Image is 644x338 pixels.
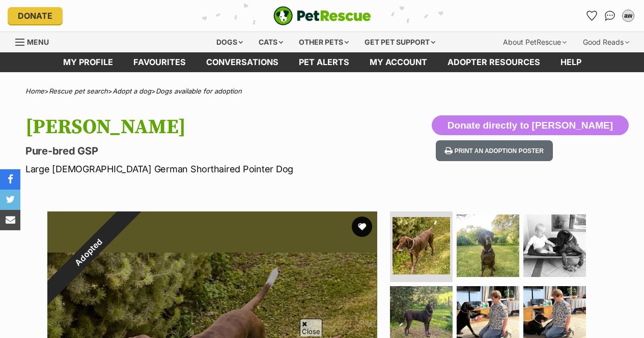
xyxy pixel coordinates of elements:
a: Menu [15,32,56,50]
p: Large [DEMOGRAPHIC_DATA] German Shorthaired Pointer Dog [25,162,394,176]
a: Rescue pet search [49,87,108,95]
img: Photo of Vinnie [523,214,586,277]
div: About PetRescue [496,32,574,52]
h1: [PERSON_NAME] [25,115,394,139]
a: Adopter resources [437,52,550,72]
a: Home [25,87,44,95]
a: Favourites [123,52,196,72]
a: My account [359,52,437,72]
div: Cats [251,32,290,52]
button: My account [620,8,636,24]
button: Print an adoption poster [436,140,553,161]
img: logo-e224e6f780fb5917bec1dbf3a21bbac754714ae5b6737aabdf751b685950b380.svg [273,6,371,25]
span: Menu [27,38,49,46]
button: Donate directly to [PERSON_NAME] [432,115,629,136]
div: Dogs [209,32,250,52]
p: Pure-bred GSP [25,144,394,158]
a: Favourites [583,8,600,24]
a: conversations [196,52,289,72]
button: favourite [352,217,372,237]
span: Close [300,319,322,336]
div: Other pets [292,32,356,52]
div: aw [623,11,633,21]
img: Photo of Vinnie [457,214,519,277]
a: PetRescue [273,6,371,25]
a: Donate [8,7,63,24]
img: chat-41dd97257d64d25036548639549fe6c8038ab92f7586957e7f3b1b290dea8141.svg [605,11,615,21]
div: Get pet support [357,32,442,52]
div: Good Reads [576,32,636,52]
ul: Account quick links [583,8,636,24]
a: Conversations [602,8,618,24]
div: Adopted [24,188,153,317]
a: Dogs available for adoption [156,87,242,95]
a: My profile [53,52,123,72]
a: Pet alerts [289,52,359,72]
a: Help [550,52,592,72]
img: Photo of Vinnie [393,217,450,274]
a: Adopt a dog [113,87,151,95]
